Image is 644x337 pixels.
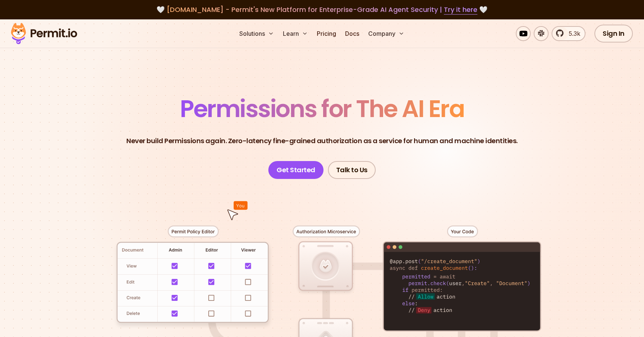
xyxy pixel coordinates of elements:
[167,5,477,14] span: [DOMAIN_NAME] - Permit's New Platform for Enterprise-Grade AI Agent Security |
[365,26,407,41] button: Company
[328,161,376,179] a: Talk to Us
[564,29,580,38] span: 5.3k
[7,21,80,46] img: Permit logo
[314,26,339,41] a: Pricing
[444,5,477,15] a: Try it here
[126,136,518,146] p: Never build Permissions again. Zero-latency fine-grained authorization as a service for human and...
[18,4,626,15] div: 🤍 🤍
[180,92,464,125] span: Permissions for The AI Era
[280,26,311,41] button: Learn
[268,161,323,179] a: Get Started
[342,26,362,41] a: Docs
[552,26,585,41] a: 5.3k
[236,26,277,41] button: Solutions
[594,25,633,42] a: Sign In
